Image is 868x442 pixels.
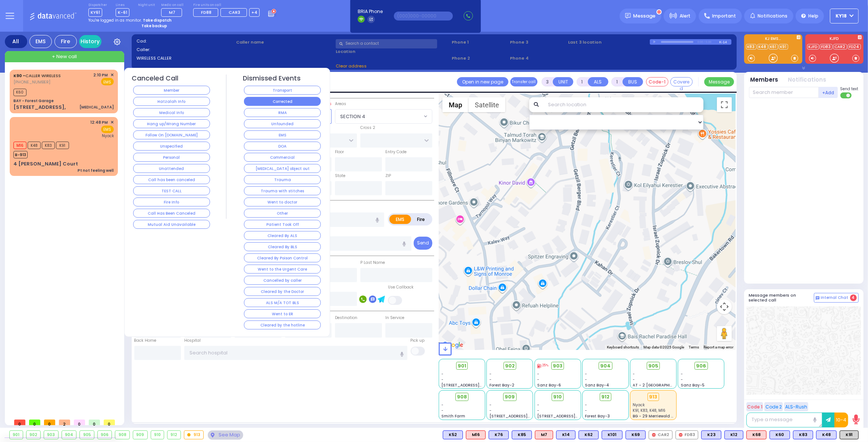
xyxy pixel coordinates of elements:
button: Cancelled by caller [244,276,321,285]
label: P Last Name [360,260,385,266]
span: - [633,377,635,382]
button: Transfer call [510,77,538,86]
a: K91 [779,44,788,50]
h4: Canceled Call [132,75,179,82]
button: Map camera controls [717,299,732,314]
span: Phone 1 [452,39,507,45]
div: K76 [489,430,509,439]
span: ✕ [110,119,114,126]
label: Use Callback [388,284,414,290]
span: 0 [14,420,25,425]
button: Went to the Urgent Care [244,265,321,274]
label: Turn off text [840,92,852,99]
div: 903 [44,431,58,439]
label: Dispatcher [88,3,107,7]
div: K48 [816,430,837,439]
span: 905 [648,362,658,370]
button: Member [133,86,210,95]
img: red-radio-icon.svg [679,433,683,437]
button: Went to doctor [244,198,321,206]
div: BLS [793,430,813,439]
button: Trauma with stitches [244,186,321,195]
button: Show satellite imagery [469,97,505,112]
div: 4 [PERSON_NAME] Court [13,160,78,168]
a: K83 [746,44,756,50]
div: EMS [29,35,52,48]
span: 909 [505,393,515,401]
span: 904 [600,362,611,370]
div: ALS [746,430,767,439]
label: Fire [411,215,432,224]
span: - [442,408,444,413]
label: Caller name [236,39,333,45]
div: Pt not feeling well [78,168,114,173]
span: - [585,402,587,408]
span: 2:10 PM [94,72,108,78]
span: You're logged in as monitor. [88,18,142,23]
span: 0 [29,420,40,425]
span: - [537,408,539,413]
div: See map [208,430,243,440]
span: BG - 29 Merriewold S. [633,413,675,419]
button: Code 2 [764,402,783,411]
button: KY18 [830,9,859,23]
button: Transport [244,86,321,95]
button: Personal [133,153,210,162]
button: Corrected [244,97,321,106]
span: 902 [505,362,515,370]
a: K48 [757,44,768,50]
span: 4 [850,294,857,301]
div: M16 [466,430,486,439]
label: Floor [335,149,344,155]
span: 0 [104,420,115,425]
span: Phone 2 [452,55,507,61]
div: BAY - Forest Garage [13,98,54,104]
button: Covered [670,77,693,86]
div: K69 [626,430,646,439]
button: ALS-Rush [784,402,808,411]
span: SECTION 4 [335,110,422,123]
label: In Service [385,315,404,321]
label: KJFD [805,37,864,42]
span: 2 [59,420,70,425]
button: Cleared by the hotline [244,321,321,329]
div: Fire [54,35,77,48]
a: KJFD [807,44,819,50]
span: SECTION 4 [335,109,432,123]
span: - [489,402,492,408]
button: Toggle fullscreen view [717,97,732,112]
label: Hospital [184,338,201,344]
span: [PHONE_NUMBER] [13,79,50,85]
span: - [537,377,539,382]
div: K91 [840,430,859,439]
div: BLS [602,430,623,439]
div: 902 [26,431,41,439]
span: - [489,377,492,382]
div: 912 [167,431,181,439]
div: BLS [556,430,576,439]
a: CAR2 [833,44,847,50]
div: K60 [770,430,790,439]
img: Google [441,340,465,350]
span: Help [808,13,818,19]
div: BLS [489,430,509,439]
button: Other [244,209,321,218]
a: Open in new page [457,77,508,86]
button: Hatzalah Info [133,97,210,106]
span: Message [633,12,656,20]
div: 910 [151,431,164,439]
button: [MEDICAL_DATA] object out [244,164,321,173]
img: Logo [29,11,79,20]
label: EMS [389,215,411,224]
button: Unattended [133,164,210,173]
button: ALS M/A TOT BLS [244,298,321,307]
div: K12 [724,430,743,439]
strong: Take backup [141,23,167,29]
span: FD88 [201,9,211,15]
button: Cleared By BLS [244,242,321,251]
label: Cad: [137,38,234,44]
button: Internal Chat 4 [814,293,859,303]
button: +Add [819,87,838,98]
span: Clear address [336,63,367,69]
span: [STREET_ADDRESS][PERSON_NAME] [489,413,560,419]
